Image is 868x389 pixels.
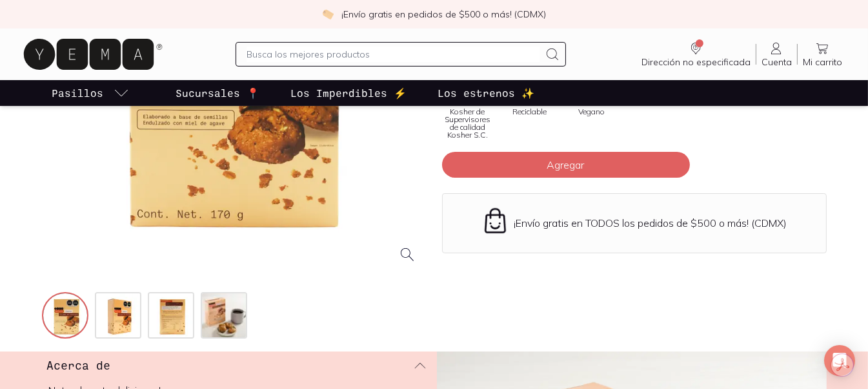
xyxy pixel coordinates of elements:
a: Los Imperdibles ⚡️ [288,80,409,106]
p: Los estrenos ✨ [438,85,534,101]
a: Cuenta [756,41,797,68]
a: Sucursales 📍 [173,80,262,106]
input: Busca los mejores productos [247,47,540,62]
button: Agregar [442,152,690,178]
span: Agregar [547,158,585,171]
img: 19-BATCH6_ALTA_94c4331a-31ad-489d-89fc-99c293bd3cc6=fwebp-q70-w256 [202,293,248,340]
span: Kosher de Supervisores de calidad Kosher S.C. [442,108,494,139]
span: Dirección no especificada [641,56,751,68]
span: Vegano [578,108,605,116]
p: Sucursales 📍 [176,85,259,101]
h3: Acerca de [47,357,111,373]
span: Cuenta [762,56,792,68]
p: Pasillos [52,85,103,101]
a: pasillo-todos-link [49,80,132,106]
span: Mi carrito [803,56,842,68]
img: check [322,8,334,20]
img: 70_7f98e1e0-953d-4cc6-beda-bb9ec3f2c313=fwebp-q70-w256 [149,293,196,340]
p: ¡Envío gratis en pedidos de $500 o más! (CDMX) [341,8,546,21]
p: ¡Envío gratis en TODOS los pedidos de $500 o más! (CDMX) [514,216,787,229]
img: 69_a8dedf52-8158-4eb0-988d-2892dc6019cd=fwebp-q70-w256 [43,293,90,340]
span: Reciclable [512,108,547,116]
a: Los estrenos ✨ [435,80,537,106]
img: Envío [481,207,509,235]
div: Open Intercom Messenger [824,345,855,376]
p: Los Imperdibles ⚡️ [290,85,407,101]
a: Dirección no especificada [636,41,756,68]
a: Mi carrito [798,41,847,68]
img: 68_31be5527-e063-4b82-adb7-aa9b597ff460=fwebp-q70-w256 [96,293,143,340]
